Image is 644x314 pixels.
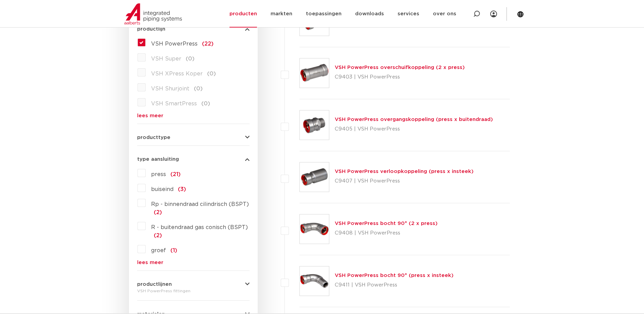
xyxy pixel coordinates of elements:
span: (1) [170,248,177,253]
button: producttype [137,135,250,140]
a: VSH PowerPress verloopkoppeling (press x insteek) [335,169,474,174]
span: type aansluiting [137,157,179,162]
a: VSH PowerPress overschuifkoppeling (2 x press) [335,65,465,70]
a: lees meer [137,113,250,118]
button: productlijnen [137,282,250,287]
p: C9408 | VSH PowerPress [335,228,438,239]
span: VSH Super [151,56,181,62]
a: VSH PowerPress bocht 90° (2 x press) [335,221,438,226]
img: Thumbnail for VSH PowerPress bocht 90° (press x insteek) [300,266,329,296]
p: C9411 | VSH PowerPress [335,280,454,291]
span: VSH XPress Koper [151,71,203,76]
button: productlijn [137,27,250,32]
span: productlijn [137,27,165,32]
img: Thumbnail for VSH PowerPress overschuifkoppeling (2 x press) [300,58,329,88]
span: productlijnen [137,282,172,287]
span: VSH Shurjoint [151,86,189,91]
span: press [151,172,166,177]
a: VSH PowerPress bocht 90° (press x insteek) [335,273,454,278]
span: R - buitendraad gas conisch (BSPT) [151,225,248,230]
span: (0) [194,86,203,91]
span: (21) [170,172,181,177]
span: Rp - binnendraad cilindrisch (BSPT) [151,202,249,207]
p: C9403 | VSH PowerPress [335,72,465,83]
span: groef [151,248,166,253]
p: C9405 | VSH PowerPress [335,124,493,135]
span: (3) [178,187,186,192]
button: type aansluiting [137,157,250,162]
img: Thumbnail for VSH PowerPress verloopkoppeling (press x insteek) [300,162,329,192]
span: VSH PowerPress [151,41,198,47]
span: (22) [202,41,214,47]
span: (2) [154,233,162,238]
span: (0) [207,71,216,76]
img: Thumbnail for VSH PowerPress bocht 90° (2 x press) [300,214,329,244]
span: (0) [186,56,195,62]
p: C9407 | VSH PowerPress [335,176,474,187]
img: Thumbnail for VSH PowerPress overgangskoppeling (press x buitendraad) [300,110,329,140]
div: VSH PowerPress fittingen [137,287,250,295]
span: VSH SmartPress [151,101,197,106]
span: (0) [201,101,210,106]
a: VSH PowerPress overgangskoppeling (press x buitendraad) [335,117,493,122]
span: (2) [154,210,162,215]
span: producttype [137,135,170,140]
span: buiseind [151,187,173,192]
a: lees meer [137,260,250,265]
